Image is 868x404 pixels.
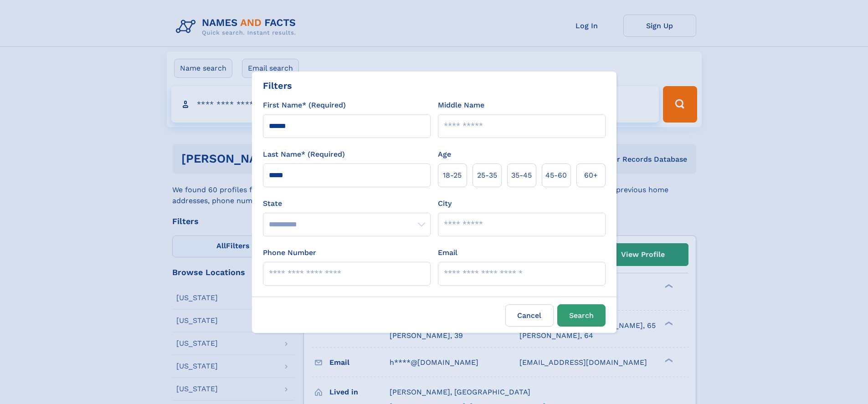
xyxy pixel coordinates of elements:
[505,304,554,327] label: Cancel
[557,304,606,327] button: Search
[511,170,532,181] span: 35‑45
[263,149,345,160] label: Last Name* (Required)
[438,247,457,258] label: Email
[584,170,598,181] span: 60+
[263,100,346,111] label: First Name* (Required)
[263,198,431,209] label: State
[263,79,292,92] div: Filters
[438,198,452,209] label: City
[263,247,316,258] label: Phone Number
[443,170,462,181] span: 18‑25
[438,100,484,111] label: Middle Name
[545,170,567,181] span: 45‑60
[477,170,497,181] span: 25‑35
[438,149,451,160] label: Age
